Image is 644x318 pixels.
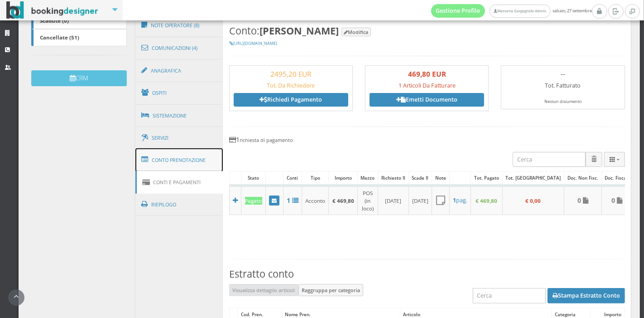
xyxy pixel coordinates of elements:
[453,196,456,204] b: 1
[31,70,127,86] button: CRM
[329,171,357,184] div: Importo
[229,268,625,280] h3: Estratto conto
[577,196,581,205] b: 0
[135,193,223,216] a: Riepilogo
[564,171,601,184] div: Doc. Non Fisc.
[332,197,354,204] b: € 469,80
[476,197,497,204] b: € 469,80
[604,152,625,167] button: Columns
[287,196,298,204] a: 1
[471,171,502,184] div: Tot. Pagato
[234,70,348,78] h3: 2495,20 EUR
[513,152,586,167] input: Cerca
[431,4,485,18] a: Gestione Profilo
[378,171,409,184] div: Richiesto il
[6,1,98,19] img: BookingDesigner.com
[431,4,592,18] span: sabato, 27 settembre
[135,148,223,172] a: Conto Prenotazione
[260,24,339,37] b: [PERSON_NAME]
[135,14,223,37] a: Note Operatore (8)
[505,99,620,105] div: Nessun documento
[358,171,378,184] div: Mezzo
[298,284,364,296] button: Raggruppa per categoria
[409,186,432,215] td: [DATE]
[245,197,262,205] div: Pagato
[341,28,371,36] button: Modifica
[505,82,620,89] h5: Tot. Fatturato
[505,70,620,78] h3: --
[135,127,223,150] a: Servizi
[40,34,79,41] b: Cancellate (51)
[234,93,348,107] a: Richiedi Pagamento
[229,40,277,46] a: [URL][DOMAIN_NAME]
[611,196,615,205] b: 0
[135,59,223,83] a: Anagrafica
[302,186,329,215] td: Acconto
[604,152,625,167] div: Colonne
[135,104,223,127] a: Sistemazione
[432,171,449,184] div: Note
[357,186,378,215] td: POS (in loco)
[284,171,302,184] div: Conti
[135,81,223,105] a: Ospiti
[473,288,546,303] input: Cerca
[40,17,69,24] b: Scadute (0)
[302,171,328,184] div: Tipo
[234,82,348,89] h5: Tot. Da Richiedere
[287,196,290,205] b: 1
[378,186,409,215] td: [DATE]
[453,197,467,204] h5: pag.
[503,171,564,184] div: Tot. [GEOGRAPHIC_DATA]
[490,5,550,18] a: Masseria Gorgognolo Admin
[602,171,633,184] div: Doc. Fiscali
[370,93,484,107] a: Emetti Documento
[370,82,484,89] h5: 1 Articoli Da Fatturare
[135,171,223,194] a: Conti e Pagamenti
[548,288,625,303] button: Stampa Estratto Conto
[241,171,265,184] div: Stato
[453,197,467,204] a: 1pag.
[229,25,625,37] h3: Conto:
[408,69,446,78] b: 469,80 EUR
[31,12,127,29] a: Scadute (0)
[135,36,223,60] a: Comunicazioni (4)
[229,136,625,143] h4: 1
[525,197,541,204] b: € 0,00
[31,29,127,46] a: Cancellate (51)
[409,171,432,184] div: Scade il
[240,137,293,143] small: richiesta di pagamento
